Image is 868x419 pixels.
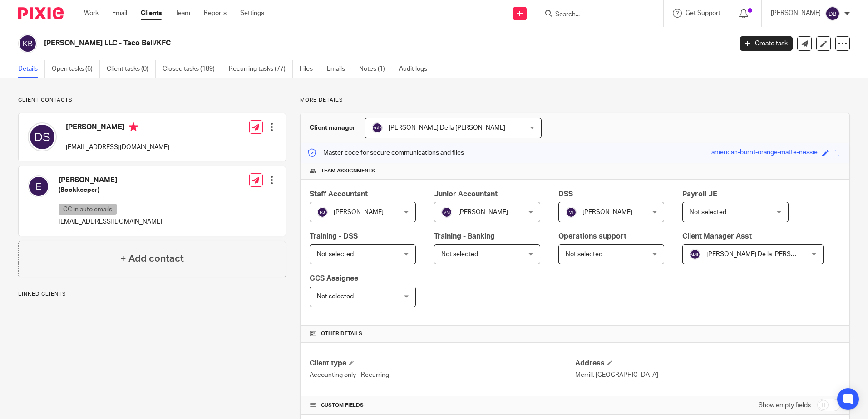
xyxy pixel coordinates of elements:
[310,233,358,240] span: Training - DSS
[566,207,577,218] img: svg%3E
[18,7,64,19] img: Pixie
[310,402,575,409] h4: CUSTOM FIELDS
[307,148,464,157] p: Master code for secure communications and files
[582,209,632,215] span: [PERSON_NAME]
[66,143,169,152] p: [EMAIL_ADDRESS][DOMAIN_NAME]
[317,293,354,300] span: Not selected
[740,36,793,51] a: Create task
[327,60,352,78] a: Emails
[558,190,573,198] span: DSS
[300,97,850,104] p: More details
[317,207,328,218] img: svg%3E
[18,34,37,53] img: svg%3E
[310,370,575,380] p: Accounting only - Recurring
[18,291,286,298] p: Linked clients
[52,60,100,78] a: Open tasks (6)
[204,9,227,18] a: Reports
[458,209,508,215] span: [PERSON_NAME]
[399,60,434,78] a: Audit logs
[28,122,57,151] img: svg%3E
[759,401,811,410] label: Show empty fields
[575,370,840,380] p: Merrill, [GEOGRAPHIC_DATA]
[120,252,184,266] h4: + Add contact
[334,209,384,215] span: [PERSON_NAME]
[163,60,222,78] a: Closed tasks (189)
[441,251,478,258] span: Not selected
[321,330,362,337] span: Other details
[389,125,505,131] span: [PERSON_NAME] De la [PERSON_NAME]
[686,10,720,16] span: Get Support
[682,190,717,198] span: Payroll JE
[229,60,293,78] a: Recurring tasks (77)
[310,275,358,282] span: GCS Assignee
[434,190,498,198] span: Junior Accountant
[175,9,190,18] a: Team
[359,60,392,78] a: Notes (1)
[59,175,162,185] h4: [PERSON_NAME]
[434,233,495,240] span: Training - Banking
[711,148,818,158] div: american-burnt-orange-matte-nessie
[706,251,823,258] span: [PERSON_NAME] De la [PERSON_NAME]
[310,190,368,198] span: Staff Accountant
[317,251,354,258] span: Not selected
[18,97,286,104] p: Client contacts
[59,217,162,226] p: [EMAIL_ADDRESS][DOMAIN_NAME]
[107,60,156,78] a: Client tasks (0)
[372,122,383,133] img: svg%3E
[28,175,49,197] img: svg%3E
[59,204,117,215] p: CC in auto emails
[825,6,840,21] img: svg%3E
[240,9,264,18] a: Settings
[771,9,821,18] p: [PERSON_NAME]
[441,207,452,218] img: svg%3E
[300,60,320,78] a: Files
[558,233,626,240] span: Operations support
[310,359,575,368] h4: Client type
[690,249,700,260] img: svg%3E
[310,123,355,132] h3: Client manager
[575,359,840,368] h4: Address
[18,60,45,78] a: Details
[59,185,162,195] h5: (Bookkeeper)
[682,233,752,240] span: Client Manager Asst
[566,251,602,258] span: Not selected
[141,9,162,18] a: Clients
[44,39,590,48] h2: [PERSON_NAME] LLC - Taco Bell/KFC
[690,209,726,215] span: Not selected
[112,9,127,18] a: Email
[554,11,636,19] input: Search
[321,167,375,175] span: Team assignments
[129,122,138,132] i: Primary
[66,122,169,134] h4: [PERSON_NAME]
[84,9,99,18] a: Work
